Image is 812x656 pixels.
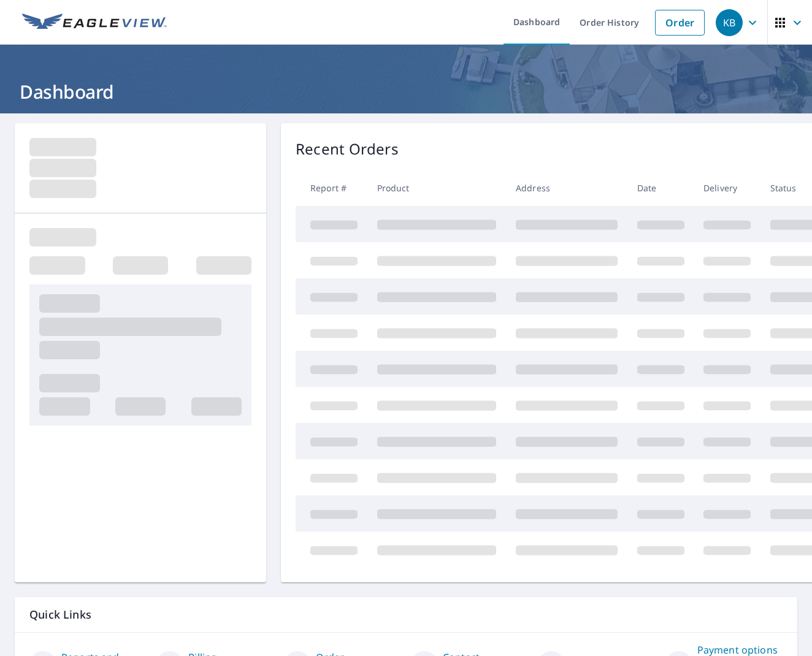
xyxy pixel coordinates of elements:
[367,170,506,206] th: Product
[655,10,705,36] a: Order
[694,170,760,206] th: Delivery
[627,170,694,206] th: Date
[716,9,743,36] div: KB
[15,79,797,104] h1: Dashboard
[22,13,167,32] img: EV Logo
[296,170,367,206] th: Report #
[296,138,399,160] p: Recent Orders
[506,170,627,206] th: Address
[29,607,783,622] p: Quick Links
